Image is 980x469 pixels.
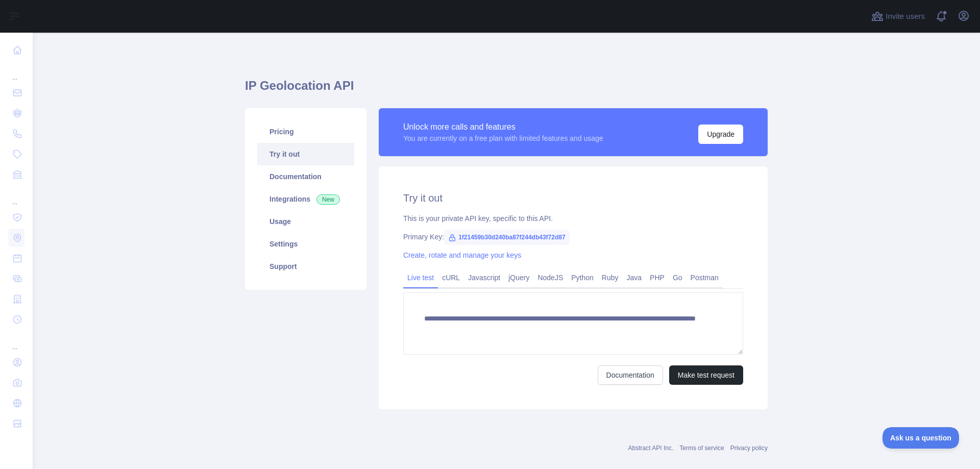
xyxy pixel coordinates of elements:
[316,194,340,205] span: New
[403,121,603,133] div: Unlock more calls and features
[403,213,743,224] div: This is your private API key, specific to this API.
[628,445,674,452] a: Abstract API Inc.
[403,251,521,259] a: Create, rotate and manage your keys
[403,191,743,205] h2: Try it out
[257,188,354,210] a: Integrations New
[403,232,743,242] div: Primary Key:
[257,210,354,233] a: Usage
[598,365,663,385] a: Documentation
[8,331,24,351] div: ...
[257,120,354,143] a: Pricing
[257,233,354,255] a: Settings
[623,269,646,286] a: Java
[257,165,354,188] a: Documentation
[8,186,24,206] div: ...
[646,269,669,286] a: PHP
[438,269,464,286] a: cURL
[464,269,504,286] a: Javascript
[687,269,723,286] a: Postman
[533,269,567,286] a: NodeJS
[8,61,24,82] div: ...
[598,269,623,286] a: Ruby
[504,269,533,286] a: jQuery
[444,230,569,245] span: 1f21459b30d240ba87f244db43f72d87
[257,255,354,278] a: Support
[730,445,768,452] a: Privacy policy
[403,269,438,286] a: Live test
[403,133,603,143] div: You are currently on a free plan with limited features and usage
[669,365,743,385] button: Make test request
[886,11,925,22] span: Invite users
[883,427,960,449] iframe: Toggle Customer Support
[679,445,724,452] a: Terms of service
[245,78,768,102] h1: IP Geolocation API
[567,269,598,286] a: Python
[698,125,743,144] button: Upgrade
[669,269,687,286] a: Go
[257,143,354,165] a: Try it out
[869,8,927,24] button: Invite users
